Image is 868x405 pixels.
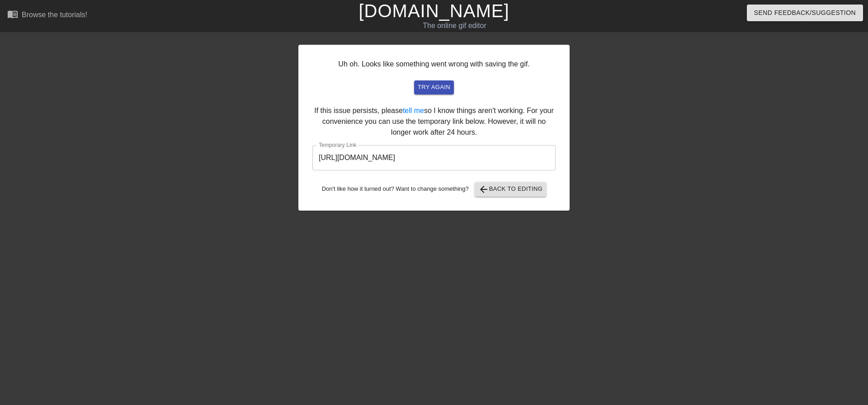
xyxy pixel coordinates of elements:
[418,82,450,93] span: try again
[403,107,424,114] a: tell me
[7,9,18,19] span: menu_book
[754,7,856,19] span: Send Feedback/Suggestion
[747,5,863,21] button: Send Feedback/Suggestion
[294,20,615,31] div: The online gif editor
[478,184,489,195] span: arrow_back
[475,182,547,197] button: Back to Editing
[298,45,570,211] div: Uh oh. Looks like something went wrong with saving the gif. If this issue persists, please so I k...
[312,182,556,197] div: Don't like how it turned out? Want to change something?
[7,9,87,23] a: Browse the tutorials!
[312,145,556,170] input: bare
[22,11,87,19] div: Browse the tutorials!
[478,184,543,195] span: Back to Editing
[414,80,454,94] button: try again
[359,1,509,21] a: [DOMAIN_NAME]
